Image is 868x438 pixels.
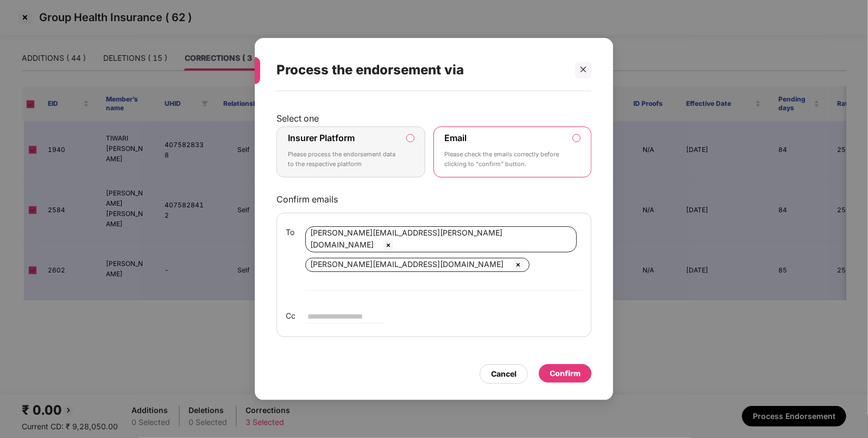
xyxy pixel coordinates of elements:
input: EmailPlease check the emails correctly before clicking to “confirm” button. [573,135,580,142]
span: close [580,66,587,73]
img: svg+xml;base64,PHN2ZyBpZD0iQ3Jvc3MtMzJ4MzIiIHhtbG5zPSJodHRwOi8vd3d3LnczLm9yZy8yMDAwL3N2ZyIgd2lkdG... [512,258,525,271]
span: [PERSON_NAME][EMAIL_ADDRESS][PERSON_NAME][DOMAIN_NAME] [310,228,502,249]
span: To [286,226,294,238]
div: Confirm [550,367,581,379]
span: Cc [286,310,295,322]
p: Select one [276,113,592,124]
input: Insurer PlatformPlease process the endorsement data to the respective platform [407,135,414,142]
span: [PERSON_NAME][EMAIL_ADDRESS][DOMAIN_NAME] [310,259,504,269]
div: Process the endorsement via [276,49,565,91]
label: Email [445,132,467,143]
p: Confirm emails [276,194,592,205]
p: Please check the emails correctly before clicking to “confirm” button. [445,150,565,169]
label: Insurer Platform [288,132,355,143]
div: Cancel [491,368,517,380]
img: svg+xml;base64,PHN2ZyBpZD0iQ3Jvc3MtMzJ4MzIiIHhtbG5zPSJodHRwOi8vd3d3LnczLm9yZy8yMDAwL3N2ZyIgd2lkdG... [382,239,395,252]
p: Please process the endorsement data to the respective platform [288,150,399,169]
